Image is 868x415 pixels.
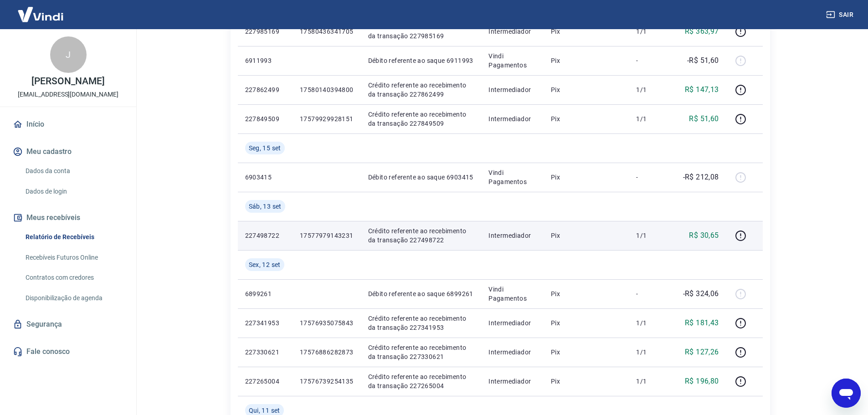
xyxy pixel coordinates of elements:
[300,377,354,386] p: 17576739254135
[368,314,474,332] p: Crédito referente ao recebimento da transação 227341953
[22,228,125,246] a: Relatório de Recebíveis
[488,231,536,240] p: Intermediador
[11,208,125,228] button: Meus recebíveis
[689,113,719,124] p: R$ 51,60
[551,231,621,240] p: Pix
[368,110,474,128] p: Crédito referente ao recebimento da transação 227849509
[636,173,663,182] p: -
[11,142,125,162] button: Meu cadastro
[11,114,125,134] a: Início
[368,81,474,99] p: Crédito referente ao recebimento da transação 227862499
[245,85,285,94] p: 227862499
[683,288,719,299] p: -R$ 324,06
[11,314,125,334] a: Segurança
[551,56,621,65] p: Pix
[368,22,474,41] p: Crédito referente ao recebimento da transação 227985169
[368,173,474,182] p: Débito referente ao saque 6903415
[31,77,104,86] p: [PERSON_NAME]
[245,318,285,328] p: 227341953
[300,348,354,357] p: 17576886282873
[368,226,474,245] p: Crédito referente ao recebimento da transação 227498722
[636,27,663,36] p: 1/1
[551,377,621,386] p: Pix
[488,114,536,123] p: Intermediador
[488,318,536,328] p: Intermediador
[551,27,621,36] p: Pix
[685,26,719,37] p: R$ 363,97
[488,51,536,70] p: Vindi Pagamentos
[11,342,125,362] a: Fale conosco
[300,85,354,94] p: 17580140394800
[300,27,354,36] p: 17580436341705
[488,85,536,94] p: Intermediador
[636,289,663,298] p: -
[22,248,125,267] a: Recebíveis Futuros Online
[636,377,663,386] p: 1/1
[636,85,663,94] p: 1/1
[300,114,354,123] p: 17579929928151
[22,162,125,180] a: Dados da conta
[685,347,719,358] p: R$ 127,26
[22,268,125,287] a: Contratos com credores
[832,379,861,408] iframe: Botão para abrir a janela de mensagens
[488,377,536,386] p: Intermediador
[551,289,621,298] p: Pix
[249,406,280,415] span: Qui, 11 set
[245,289,285,298] p: 6899261
[685,318,719,328] p: R$ 181,43
[636,318,663,328] p: 1/1
[488,168,536,186] p: Vindi Pagamentos
[683,172,719,183] p: -R$ 212,08
[300,318,354,328] p: 17576935075843
[11,0,70,28] img: Vindi
[636,114,663,123] p: 1/1
[636,231,663,240] p: 1/1
[488,348,536,357] p: Intermediador
[245,377,285,386] p: 227265004
[18,90,118,99] p: [EMAIL_ADDRESS][DOMAIN_NAME]
[685,84,719,95] p: R$ 147,13
[245,56,285,65] p: 6911993
[551,348,621,357] p: Pix
[245,173,285,182] p: 6903415
[50,36,87,73] div: J
[368,56,474,65] p: Débito referente ao saque 6911993
[249,143,281,153] span: Seg, 15 set
[488,27,536,36] p: Intermediador
[249,260,281,269] span: Sex, 12 set
[245,27,285,36] p: 227985169
[245,231,285,240] p: 227498722
[551,318,621,328] p: Pix
[368,372,474,390] p: Crédito referente ao recebimento da transação 227265004
[249,202,282,211] span: Sáb, 13 set
[824,6,857,23] button: Sair
[488,285,536,303] p: Vindi Pagamentos
[689,230,719,241] p: R$ 30,65
[368,343,474,361] p: Crédito referente ao recebimento da transação 227330621
[551,85,621,94] p: Pix
[685,376,719,387] p: R$ 196,80
[551,114,621,123] p: Pix
[551,173,621,182] p: Pix
[300,231,354,240] p: 17577979143231
[368,289,474,298] p: Débito referente ao saque 6899261
[687,55,719,66] p: -R$ 51,60
[245,114,285,123] p: 227849509
[22,182,125,201] a: Dados de login
[245,348,285,357] p: 227330621
[22,289,125,307] a: Disponibilização de agenda
[636,348,663,357] p: 1/1
[636,56,663,65] p: -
